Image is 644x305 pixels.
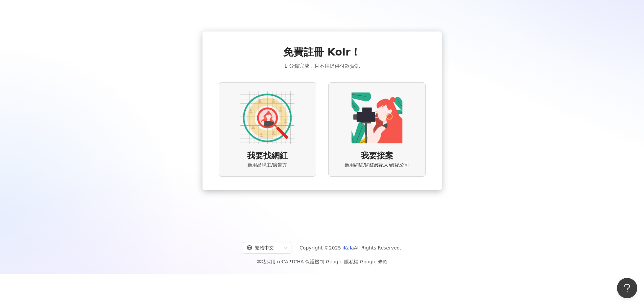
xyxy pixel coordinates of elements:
[358,259,360,264] span: |
[247,162,287,169] span: 適用品牌主/廣告方
[284,62,360,70] span: 1 分鐘完成，且不用提供付款資訊
[326,259,358,264] a: Google 隱私權
[247,242,281,253] div: 繁體中文
[257,258,387,266] span: 本站採用 reCAPTCHA 保護機制
[247,150,288,162] span: 我要找網紅
[300,244,401,252] span: Copyright © 2025 All Rights Reserved.
[617,278,637,298] iframe: Help Scout Beacon - Open
[240,91,294,145] img: AD identity option
[324,259,326,264] span: |
[342,245,354,250] a: iKala
[350,91,404,145] img: KOL identity option
[344,162,409,169] span: 適用網紅/網紅經紀人/經紀公司
[361,150,393,162] span: 我要接案
[360,259,387,264] a: Google 條款
[283,45,361,59] span: 免費註冊 Kolr！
